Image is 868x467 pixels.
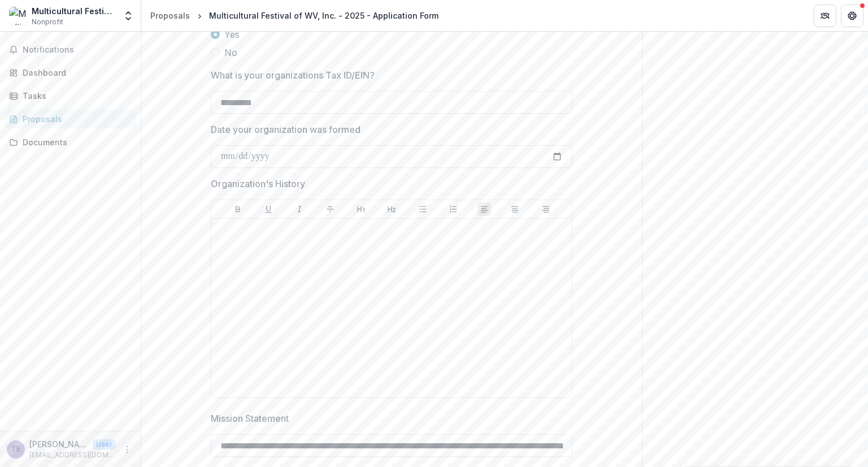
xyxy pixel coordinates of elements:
[146,7,443,24] nav: breadcrumb
[209,10,439,21] div: Multicultural Festival of WV, Inc. - 2025 - Application Form
[32,5,116,17] div: Multicultural Festival of WV, Inc.
[262,202,275,216] button: Underline
[211,123,361,136] p: Date your organization was formed
[841,5,863,27] button: Get Help
[211,68,375,82] p: What is your organizations Tax ID/EIN?
[5,63,136,82] a: Dashboard
[120,443,134,456] button: More
[23,45,132,55] span: Notifications
[5,87,136,105] a: Tasks
[9,7,27,25] img: Multicultural Festival of WV, Inc.
[29,450,116,460] p: [EMAIL_ADDRESS][DOMAIN_NAME]
[5,133,136,152] a: Documents
[323,202,337,216] button: Strike
[11,446,20,453] div: Tamara Eubanks
[120,5,136,27] button: Open entity switcher
[5,41,136,59] button: Notifications
[224,46,237,59] span: No
[23,90,127,102] div: Tasks
[385,202,398,216] button: Heading 2
[211,177,305,191] p: Organization's History
[93,439,116,449] p: User
[146,7,194,24] a: Proposals
[224,28,240,41] span: Yes
[478,202,491,216] button: Align Left
[211,412,289,425] p: Mission Statement
[23,113,127,125] div: Proposals
[5,110,136,128] a: Proposals
[539,202,553,216] button: Align Right
[814,5,836,27] button: Partners
[23,136,127,148] div: Documents
[446,202,460,216] button: Ordered List
[29,438,88,450] p: [PERSON_NAME]
[293,202,306,216] button: Italicize
[23,67,127,79] div: Dashboard
[32,17,63,27] span: Nonprofit
[150,10,190,21] div: Proposals
[354,202,368,216] button: Heading 1
[508,202,522,216] button: Align Center
[416,202,429,216] button: Bullet List
[231,202,245,216] button: Bold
